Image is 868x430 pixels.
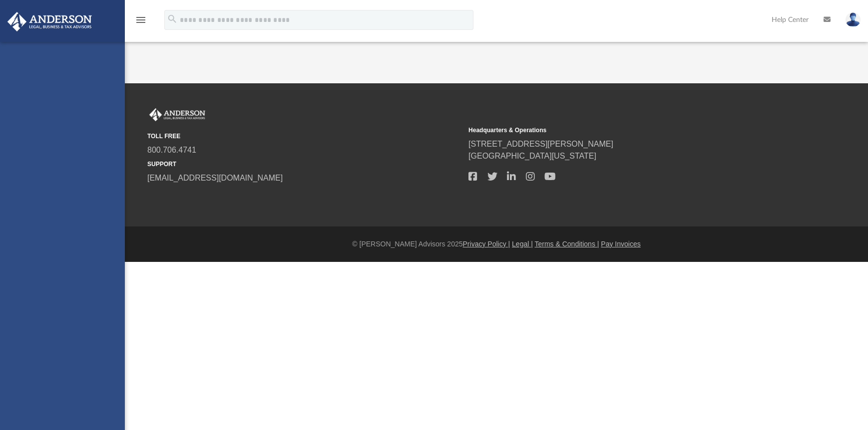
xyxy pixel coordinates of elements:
a: Pay Invoices [601,240,640,248]
a: Terms & Conditions | [535,240,599,248]
small: TOLL FREE [147,132,461,141]
small: Headquarters & Operations [468,126,783,135]
img: Anderson Advisors Platinum Portal [147,108,207,121]
a: 800.706.4741 [147,146,196,154]
a: menu [135,19,147,26]
a: [EMAIL_ADDRESS][DOMAIN_NAME] [147,174,283,182]
i: search [167,13,178,24]
img: Anderson Advisors Platinum Portal [4,12,95,31]
a: [STREET_ADDRESS][PERSON_NAME] [468,140,613,148]
img: User Pic [846,12,861,27]
a: [GEOGRAPHIC_DATA][US_STATE] [468,152,596,160]
a: Legal | [512,240,533,248]
i: menu [135,14,147,26]
small: SUPPORT [147,160,461,169]
a: Privacy Policy | [463,240,510,248]
div: © [PERSON_NAME] Advisors 2025 [125,239,868,249]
